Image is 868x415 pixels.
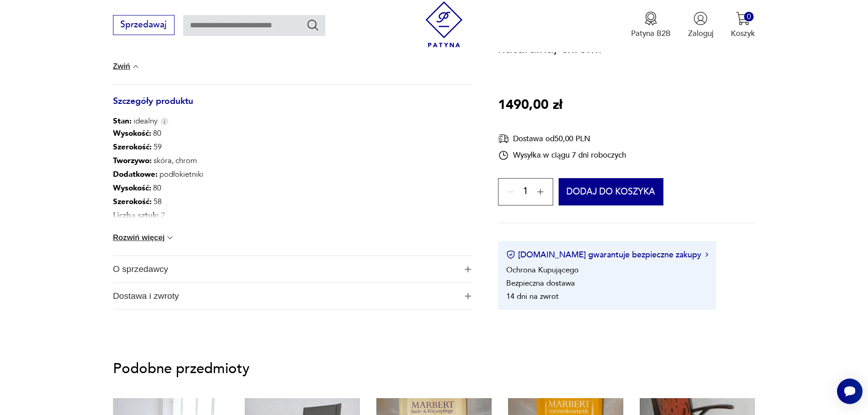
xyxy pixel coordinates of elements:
[744,12,754,21] div: 0
[113,22,175,29] a: Sprzedawaj
[113,210,159,220] b: Liczba sztuk :
[498,149,626,160] div: Wysyłka w ciągu 7 dni roboczych
[465,266,471,272] img: Ikona plusa
[506,277,575,288] li: Bezpieczna dostawa
[113,181,313,195] p: 80
[113,168,313,181] p: podłokietniki
[113,116,158,127] span: idealny
[498,133,626,144] div: Dostawa od 50,00 PLN
[113,183,151,193] b: Wysokość :
[113,140,313,154] p: 59
[506,250,515,259] img: Ikona certyfikatu
[465,293,471,299] img: Ikona plusa
[113,283,472,309] button: Ikona plusaDostawa i zwroty
[506,264,579,275] li: Ochrona Kupującego
[113,196,152,207] b: Szerokość :
[736,11,750,26] img: Ikona koszyka
[631,11,671,39] a: Ikona medaluPatyna B2B
[113,98,472,116] h3: Szczegóły produktu
[113,169,158,179] b: Dodatkowe :
[165,233,175,242] img: chevron down
[113,116,132,126] b: Stan:
[113,155,152,166] b: Tworzywo :
[644,11,658,26] img: Ikona medalu
[113,233,175,242] button: Rozwiń więcej
[113,195,313,209] p: 58
[688,28,714,39] p: Zaloguj
[631,11,671,39] button: Patyna B2B
[688,11,714,39] button: Zaloguj
[113,256,457,282] span: O sprzedawcy
[113,142,152,152] b: Szerokość :
[113,256,472,282] button: Ikona plusaO sprzedawcy
[113,127,313,140] p: 80
[131,62,140,71] img: chevron down
[498,133,509,144] img: Ikona dostawy
[631,28,671,39] p: Patyna B2B
[506,291,559,301] li: 14 dni na zwrot
[113,209,313,222] p: 2
[113,283,457,309] span: Dostawa i zwroty
[113,62,140,71] button: Zwiń
[421,1,467,47] img: Patyna - sklep z meblami i dekoracjami vintage
[306,18,319,31] button: Szukaj
[559,178,664,205] button: Dodaj do koszyka
[837,379,863,404] iframe: Smartsupp widget button
[113,154,313,168] p: skóra, chrom
[731,11,755,39] button: 0Koszyk
[705,252,708,257] img: Ikona strzałki w prawo
[506,249,708,260] button: [DOMAIN_NAME] gwarantuje bezpieczne zakupy
[498,94,562,115] p: 1490,00 zł
[113,128,151,138] b: Wysokość :
[693,11,708,26] img: Ikonka użytkownika
[523,188,528,195] span: 1
[731,28,755,39] p: Koszyk
[113,362,755,375] p: Podobne przedmioty
[113,15,175,35] button: Sprzedawaj
[160,118,169,125] img: Info icon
